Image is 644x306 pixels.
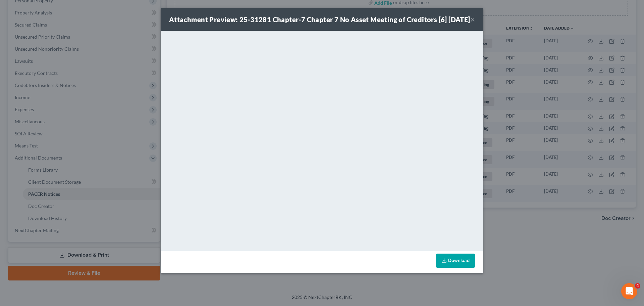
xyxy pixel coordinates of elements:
[436,254,475,268] a: Download
[635,283,640,289] span: 4
[470,15,475,24] button: ×
[621,283,637,299] iframe: Intercom live chat
[169,15,470,24] strong: Attachment Preview: 25-31281 Chapter-7 Chapter 7 No Asset Meeting of Creditors [6] [DATE]
[161,31,483,249] iframe: <object ng-attr-data='[URL][DOMAIN_NAME]' type='application/pdf' width='100%' height='650px'></ob...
